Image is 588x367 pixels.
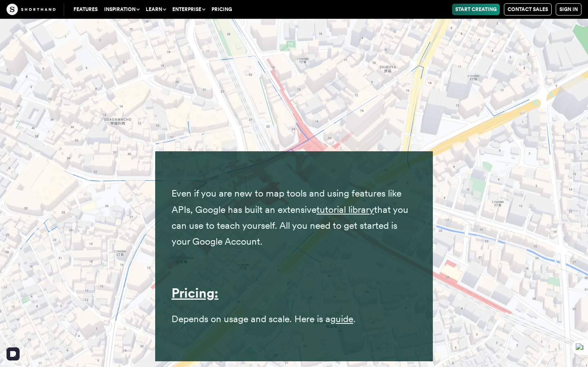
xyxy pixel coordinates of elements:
a: tutorial library [316,204,374,215]
button: Learn [143,4,169,15]
a: Sign in [556,3,581,15]
a: Contact Sales [504,3,552,15]
a: : [214,285,218,301]
img: The Craft [7,4,56,15]
a: Start Creating [452,4,500,15]
button: Enterprise [169,4,208,15]
p: Even if you are new to map tools and using features like APIs, Google has built an extensive that... [171,186,416,249]
a: guide [330,313,353,325]
button: Inspiration [101,4,143,15]
a: Pricing [171,285,214,301]
a: Features [70,4,101,15]
a: Pricing [208,4,235,15]
p: Depends on usage and scale. Here is a . [171,311,416,327]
